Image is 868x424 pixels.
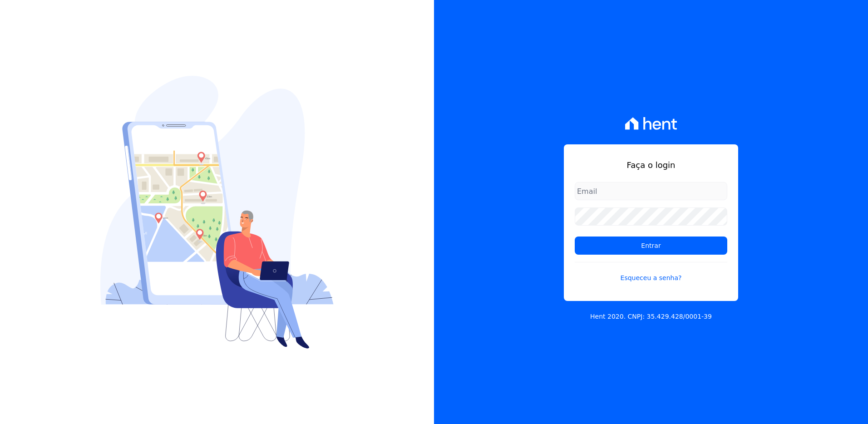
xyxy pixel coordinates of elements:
[590,312,712,321] p: Hent 2020. CNPJ: 35.429.428/0001-39
[575,159,727,171] h1: Faça o login
[575,262,727,283] a: Esqueceu a senha?
[100,76,334,349] img: Login
[575,237,727,255] input: Entrar
[575,182,727,200] input: Email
